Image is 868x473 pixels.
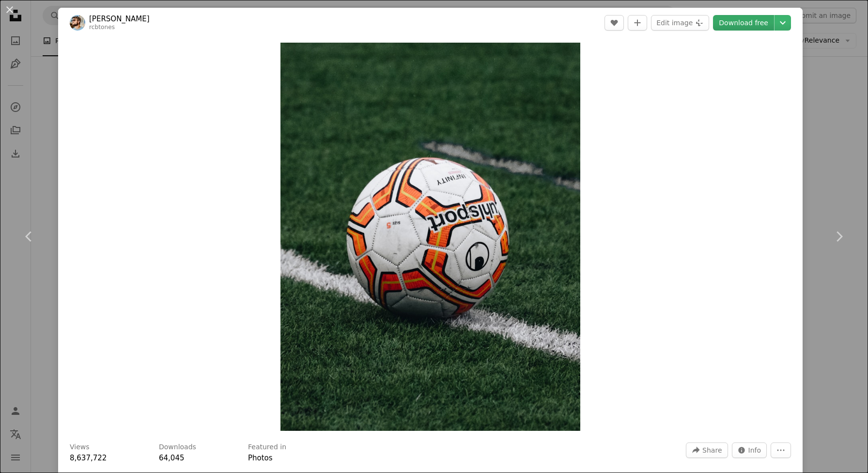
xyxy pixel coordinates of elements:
a: Next [810,190,868,283]
span: Share [702,443,722,457]
button: Stats about this image [732,442,767,458]
h3: Downloads [159,442,196,452]
button: More Actions [771,442,791,458]
span: Info [748,443,761,457]
a: Photos [248,454,273,462]
button: Share this image [686,442,728,458]
h3: Featured in [248,442,286,452]
button: Zoom in on this image [280,43,580,431]
a: rcbtones [89,24,115,31]
img: Go to Julien Rocheblave's profile [70,15,85,31]
span: 8,637,722 [70,454,107,462]
a: [PERSON_NAME] [89,14,150,24]
span: 64,045 [159,454,185,462]
button: Like [604,15,624,31]
button: Add to Collection [628,15,647,31]
button: Choose download size [775,15,791,31]
img: red and orange soccer ball on green grass field [280,43,580,431]
button: Edit image [651,15,709,31]
h3: Views [70,442,90,452]
a: Download free [713,15,774,31]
